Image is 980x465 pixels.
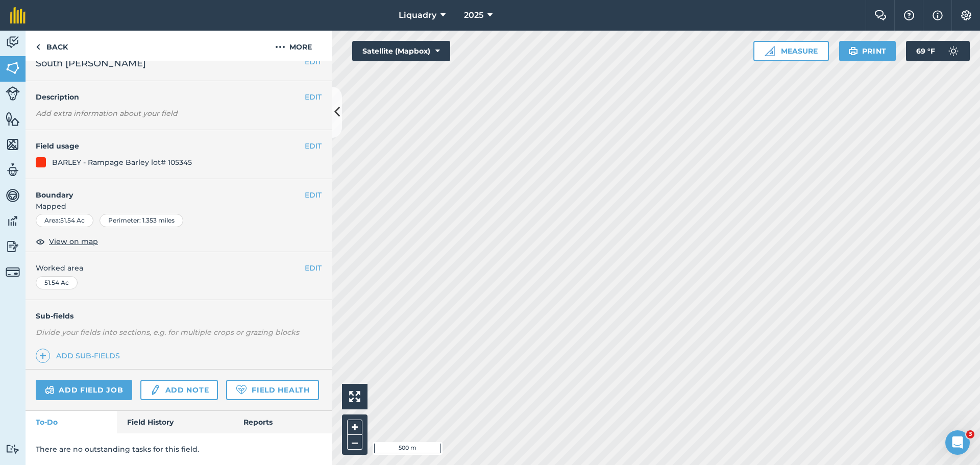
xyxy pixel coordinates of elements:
span: 3 [966,430,974,438]
div: 51.54 Ac [36,276,78,289]
img: svg+xml;base64,PHN2ZyB4bWxucz0iaHR0cDovL3d3dy53My5vcmcvMjAwMC9zdmciIHdpZHRoPSI1NiIgaGVpZ2h0PSI2MC... [6,111,20,127]
img: svg+xml;base64,PHN2ZyB4bWxucz0iaHR0cDovL3d3dy53My5vcmcvMjAwMC9zdmciIHdpZHRoPSIxOCIgaGVpZ2h0PSIyNC... [36,235,45,248]
em: Add extra information about your field [36,109,178,118]
img: svg+xml;base64,PD94bWwgdmVyc2lvbj0iMS4wIiBlbmNvZGluZz0idXRmLTgiPz4KPCEtLSBHZW5lcmF0b3I6IEFkb2JlIE... [6,444,20,454]
a: Reports [233,411,332,433]
img: svg+xml;base64,PHN2ZyB4bWxucz0iaHR0cDovL3d3dy53My5vcmcvMjAwMC9zdmciIHdpZHRoPSIxNCIgaGVpZ2h0PSIyNC... [39,350,46,362]
img: svg+xml;base64,PHN2ZyB4bWxucz0iaHR0cDovL3d3dy53My5vcmcvMjAwMC9zdmciIHdpZHRoPSI1NiIgaGVpZ2h0PSI2MC... [6,60,20,76]
a: Field History [117,411,233,433]
img: svg+xml;base64,PHN2ZyB4bWxucz0iaHR0cDovL3d3dy53My5vcmcvMjAwMC9zdmciIHdpZHRoPSIxOSIgaGVpZ2h0PSIyNC... [848,45,858,57]
span: Mapped [26,201,332,212]
a: Add field job [36,380,132,400]
img: svg+xml;base64,PHN2ZyB4bWxucz0iaHR0cDovL3d3dy53My5vcmcvMjAwMC9zdmciIHdpZHRoPSIyMCIgaGVpZ2h0PSIyNC... [275,41,285,53]
button: EDIT [305,189,322,201]
span: South [PERSON_NAME] [36,56,146,70]
a: To-Do [26,411,117,433]
span: Liquadry [399,9,436,21]
img: A question mark icon [903,10,915,20]
button: + [347,420,362,435]
img: Four arrows, one pointing top left, one top right, one bottom right and the last bottom left [349,391,360,402]
button: More [255,31,332,61]
button: EDIT [305,56,322,67]
img: svg+xml;base64,PD94bWwgdmVyc2lvbj0iMS4wIiBlbmNvZGluZz0idXRmLTgiPz4KPCEtLSBHZW5lcmF0b3I6IEFkb2JlIE... [6,86,20,101]
img: svg+xml;base64,PHN2ZyB4bWxucz0iaHR0cDovL3d3dy53My5vcmcvMjAwMC9zdmciIHdpZHRoPSI1NiIgaGVpZ2h0PSI2MC... [6,137,20,152]
h4: Description [36,91,322,103]
a: Add note [140,380,218,400]
button: EDIT [305,140,322,152]
img: svg+xml;base64,PD94bWwgdmVyc2lvbj0iMS4wIiBlbmNvZGluZz0idXRmLTgiPz4KPCEtLSBHZW5lcmF0b3I6IEFkb2JlIE... [6,162,20,178]
button: 69 °F [906,41,970,61]
em: Divide your fields into sections, e.g. for multiple crops or grazing blocks [36,328,299,337]
div: BARLEY - Rampage Barley lot# 105345 [52,157,192,168]
img: svg+xml;base64,PD94bWwgdmVyc2lvbj0iMS4wIiBlbmNvZGluZz0idXRmLTgiPz4KPCEtLSBHZW5lcmF0b3I6IEFkb2JlIE... [45,384,55,396]
button: Satellite (Mapbox) [352,41,450,61]
button: View on map [36,235,98,248]
span: 2025 [464,9,483,21]
img: Ruler icon [765,46,775,56]
button: EDIT [305,262,322,274]
span: Worked area [36,262,322,274]
img: svg+xml;base64,PHN2ZyB4bWxucz0iaHR0cDovL3d3dy53My5vcmcvMjAwMC9zdmciIHdpZHRoPSIxNyIgaGVpZ2h0PSIxNy... [933,9,943,21]
img: svg+xml;base64,PD94bWwgdmVyc2lvbj0iMS4wIiBlbmNvZGluZz0idXRmLTgiPz4KPCEtLSBHZW5lcmF0b3I6IEFkb2JlIE... [6,239,20,254]
iframe: Intercom live chat [945,430,970,455]
img: svg+xml;base64,PD94bWwgdmVyc2lvbj0iMS4wIiBlbmNvZGluZz0idXRmLTgiPz4KPCEtLSBHZW5lcmF0b3I6IEFkb2JlIE... [943,41,964,61]
button: – [347,435,362,450]
img: svg+xml;base64,PD94bWwgdmVyc2lvbj0iMS4wIiBlbmNvZGluZz0idXRmLTgiPz4KPCEtLSBHZW5lcmF0b3I6IEFkb2JlIE... [6,213,20,229]
img: svg+xml;base64,PHN2ZyB4bWxucz0iaHR0cDovL3d3dy53My5vcmcvMjAwMC9zdmciIHdpZHRoPSI5IiBoZWlnaHQ9IjI0Ii... [36,41,40,53]
h4: Boundary [26,179,305,201]
p: There are no outstanding tasks for this field. [36,444,322,455]
img: svg+xml;base64,PD94bWwgdmVyc2lvbj0iMS4wIiBlbmNvZGluZz0idXRmLTgiPz4KPCEtLSBHZW5lcmF0b3I6IEFkb2JlIE... [6,35,20,50]
img: Two speech bubbles overlapping with the left bubble in the forefront [874,10,887,20]
button: Measure [753,41,829,61]
a: Add sub-fields [36,349,124,363]
button: EDIT [305,91,322,103]
div: Perimeter : 1.353 miles [100,214,183,227]
h4: Sub-fields [26,310,332,322]
h4: Field usage [36,140,305,152]
img: A cog icon [960,10,972,20]
img: svg+xml;base64,PD94bWwgdmVyc2lvbj0iMS4wIiBlbmNvZGluZz0idXRmLTgiPz4KPCEtLSBHZW5lcmF0b3I6IEFkb2JlIE... [150,384,161,396]
a: Back [26,31,78,61]
span: View on map [49,236,98,247]
button: Print [839,41,896,61]
span: 69 ° F [916,41,935,61]
a: Field Health [226,380,318,400]
div: Area : 51.54 Ac [36,214,93,227]
img: fieldmargin Logo [10,7,26,23]
img: svg+xml;base64,PD94bWwgdmVyc2lvbj0iMS4wIiBlbmNvZGluZz0idXRmLTgiPz4KPCEtLSBHZW5lcmF0b3I6IEFkb2JlIE... [6,188,20,203]
img: svg+xml;base64,PD94bWwgdmVyc2lvbj0iMS4wIiBlbmNvZGluZz0idXRmLTgiPz4KPCEtLSBHZW5lcmF0b3I6IEFkb2JlIE... [6,265,20,279]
